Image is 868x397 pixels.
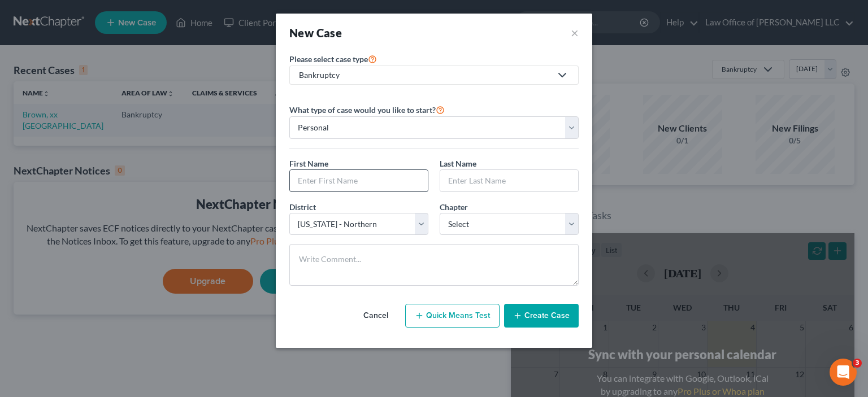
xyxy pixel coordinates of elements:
[571,25,579,41] button: ×
[289,26,342,40] strong: New Case
[440,202,468,212] span: Chapter
[289,202,316,212] span: District
[289,103,445,116] label: What type of case would you like to start?
[289,159,328,168] span: First Name
[440,170,578,191] input: Enter Last Name
[299,69,551,81] div: Bankruptcy
[504,304,579,328] button: Create Case
[830,359,857,386] iframe: Intercom live chat
[290,170,428,191] input: Enter First Name
[440,159,476,168] span: Last Name
[351,304,401,327] button: Cancel
[853,359,862,368] span: 3
[289,54,368,64] span: Please select case type
[405,304,500,328] button: Quick Means Test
